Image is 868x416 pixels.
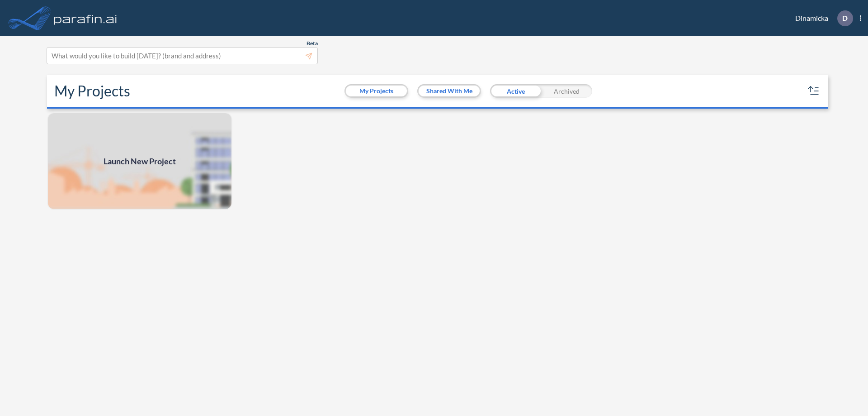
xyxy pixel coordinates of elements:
[541,84,592,98] div: Archived
[346,86,407,96] button: My Projects
[52,9,119,27] img: logo
[490,84,541,98] div: Active
[419,86,480,96] button: Shared With Me
[54,82,130,100] h2: My Projects
[842,14,848,22] p: D
[307,40,318,47] span: Beta
[104,155,176,167] span: Launch New Project
[47,112,232,210] a: Launch New Project
[782,10,861,26] div: Dinamicka
[807,84,821,98] button: sort
[47,112,232,210] img: add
